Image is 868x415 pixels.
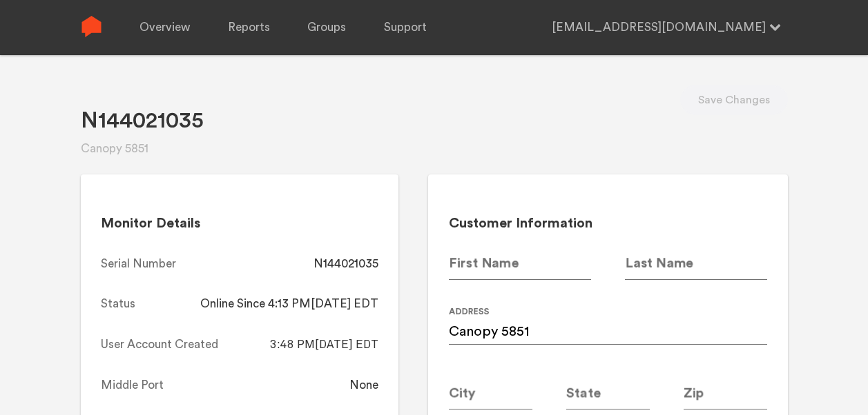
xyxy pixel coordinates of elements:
button: Save Changes [680,85,788,115]
div: N144021035 [314,256,378,272]
div: User Account Created [101,336,218,353]
h1: N144021035 [81,107,204,135]
div: Online Since 4:13 PM[DATE] EDT [200,296,378,312]
div: Serial Number [101,256,176,272]
h2: Customer Information [449,215,767,232]
div: Canopy 5851 [81,141,204,157]
div: Middle Port [101,377,164,394]
span: 3:48 PM[DATE] EDT [270,337,378,351]
div: None [349,377,378,394]
img: Sense Logo [81,16,102,37]
h2: Monitor Details [101,215,378,232]
div: Status [101,296,135,312]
